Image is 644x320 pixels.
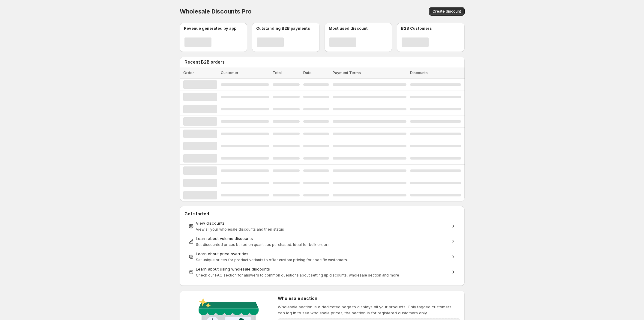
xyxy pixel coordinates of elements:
span: Wholesale Discounts Pro [180,8,252,15]
span: Order [183,70,194,75]
span: Payment Terms [333,70,361,75]
p: Outstanding B2B payments [256,25,310,31]
button: Create discount [429,7,465,16]
span: Create discount [433,9,461,14]
span: View all your wholesale discounts and their status [196,227,284,232]
span: Set discounted prices based on quantities purchased. Ideal for bulk orders. [196,242,331,247]
h2: Recent B2B orders [184,59,462,65]
span: Total [273,70,282,75]
p: Wholesale section is a dedicated page to displays all your products. Only tagged customers can lo... [278,304,460,316]
h2: Wholesale section [278,295,460,301]
p: Revenue generated by app [184,25,236,31]
p: Most used discount [329,25,368,31]
div: View discounts [196,220,448,226]
span: Customer [221,70,238,75]
span: Set unique prices for product variants to offer custom pricing for specific customers. [196,258,348,262]
span: Check our FAQ section for answers to common questions about setting up discounts, wholesale secti... [196,273,399,277]
p: B2B Customers [401,25,432,31]
div: Learn about using wholesale discounts [196,266,448,272]
span: Discounts [410,70,428,75]
span: Date [303,70,312,75]
div: Learn about volume discounts [196,235,448,241]
div: Learn about price overrides [196,251,448,257]
h2: Get started [184,211,460,217]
